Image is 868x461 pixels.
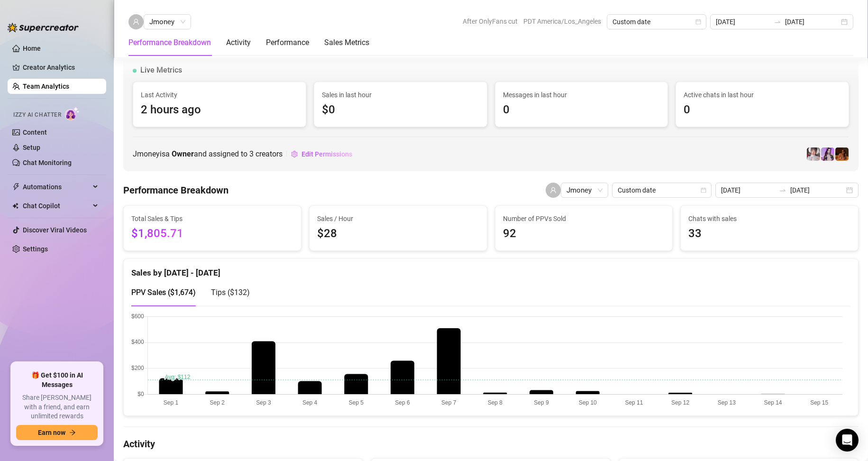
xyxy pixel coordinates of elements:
span: Last Activity [141,90,298,100]
span: $0 [322,101,479,119]
span: 🎁 Get $100 in AI Messages [16,371,98,389]
h4: Performance Breakdown [123,184,228,197]
span: Active chats in last hour [684,90,841,100]
a: Team Analytics [23,83,69,90]
a: Chat Monitoring [23,159,72,166]
div: Sales by [DATE] - [DATE] [131,259,850,279]
input: End date [790,185,844,195]
button: Earn nowarrow-right [16,425,98,440]
div: Sales Metrics [324,37,369,48]
img: Chat Copilot [12,203,18,209]
span: PDT America/Los_Angeles [523,14,601,28]
span: Total Sales & Tips [131,213,293,224]
span: Sales / Hour [317,213,479,224]
span: swap-right [779,186,786,194]
span: 33 [688,225,850,243]
img: PantheraX [835,148,849,161]
span: swap-right [774,18,781,26]
img: Rosie [807,148,820,161]
h4: Activity [123,437,859,451]
span: Live Metrics [140,65,182,76]
a: Discover Viral Videos [23,226,87,234]
span: to [779,186,786,194]
span: Jmoney [149,15,185,29]
span: to [774,18,781,26]
span: thunderbolt [12,183,20,191]
input: Start date [721,185,775,195]
span: Messages in last hour [503,90,660,100]
img: AI Chatter [65,107,80,120]
span: Izzy AI Chatter [13,111,61,120]
span: PPV Sales ( $1,674 ) [131,288,196,297]
span: $1,805.71 [131,225,293,243]
span: Jmoney [566,183,603,197]
img: Kisa [821,148,834,161]
button: Edit Permissions [291,147,353,162]
div: Open Intercom Messenger [836,429,859,452]
input: End date [785,17,839,27]
a: Creator Analytics [23,60,99,75]
span: Chat Copilot [23,198,90,213]
div: Performance [266,37,309,48]
input: Start date [716,17,770,27]
span: Sales in last hour [322,90,479,100]
span: Chats with sales [688,213,850,224]
span: 0 [503,101,660,119]
span: Automations [23,179,90,194]
span: Custom date [618,183,706,197]
div: Performance Breakdown [128,37,211,48]
a: Home [23,45,41,52]
a: Settings [23,245,48,253]
div: Activity [226,37,251,48]
a: Setup [23,144,40,151]
span: 92 [503,225,665,243]
span: user [133,18,139,25]
span: $28 [317,225,479,243]
span: Jmoney is a and assigned to creators [133,148,283,160]
span: Tips ( $132 ) [211,288,250,297]
img: logo-BBDzfeDw.svg [8,23,79,32]
span: Custom date [612,15,701,29]
span: calendar [695,19,701,25]
a: Content [23,129,47,136]
span: Edit Permissions [302,150,352,158]
span: calendar [701,187,706,193]
span: user [550,187,557,194]
span: 0 [684,101,841,119]
span: 3 [249,149,254,158]
span: setting [291,151,298,157]
span: Share [PERSON_NAME] with a friend, and earn unlimited rewards [16,393,98,421]
span: 2 hours ago [141,101,298,119]
b: Owner [172,149,194,158]
span: After OnlyFans cut [463,14,518,28]
span: Earn now [38,429,65,436]
span: Number of PPVs Sold [503,213,665,224]
span: arrow-right [69,429,76,436]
